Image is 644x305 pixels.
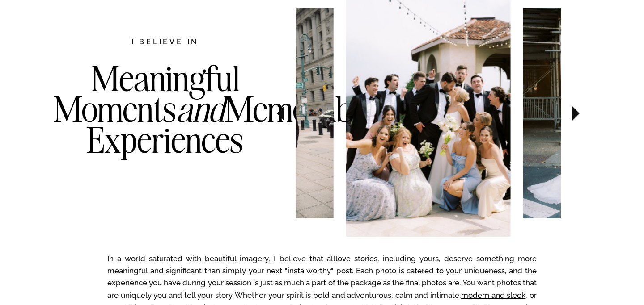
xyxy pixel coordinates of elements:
[84,37,246,49] h2: I believe in
[335,254,377,263] a: love stories
[461,291,525,300] a: modern and sleek
[176,87,225,131] i: and
[53,63,277,192] h3: Meaningful Moments Memorable Experiences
